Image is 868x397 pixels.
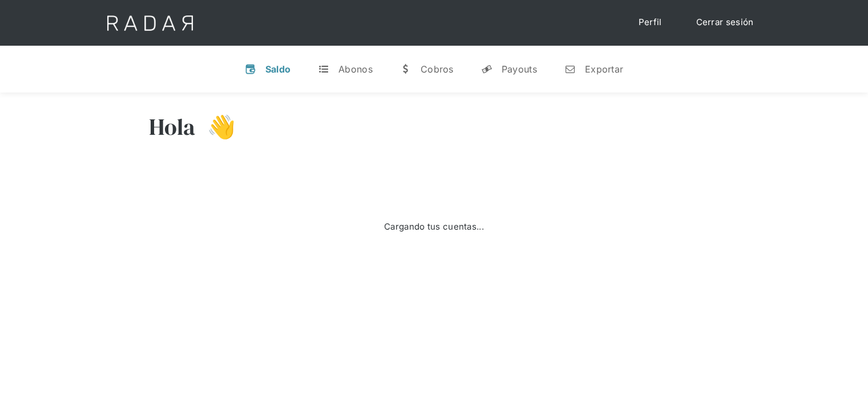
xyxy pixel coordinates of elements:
div: Exportar [585,63,623,75]
div: Cargando tus cuentas... [384,220,484,234]
div: w [400,63,411,75]
div: Abonos [338,63,373,75]
div: Saldo [265,63,291,75]
h3: 👋 [196,113,236,141]
div: v [245,63,256,75]
div: Cobros [421,63,454,75]
div: Payouts [502,63,537,75]
div: y [481,63,492,75]
a: Perfil [627,11,673,34]
a: Cerrar sesión [685,11,765,34]
h3: Hola [149,113,196,141]
div: t [318,63,329,75]
div: n [564,63,576,75]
